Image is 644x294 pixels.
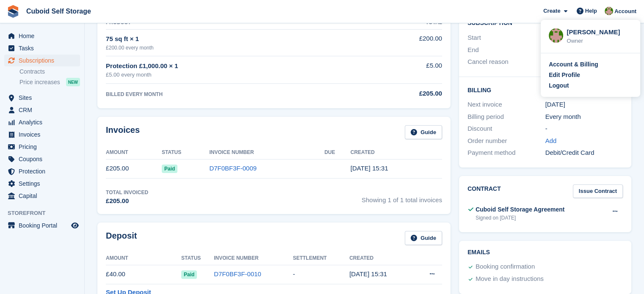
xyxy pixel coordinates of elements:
[4,42,80,54] a: menu
[467,45,545,55] div: End
[4,92,80,104] a: menu
[4,141,80,153] a: menu
[361,29,442,56] td: £200.00
[214,252,293,265] th: Invoice Number
[209,146,324,159] th: Invoice Number
[549,28,563,43] img: Chelsea Kitts
[405,125,442,139] a: Guide
[70,220,80,231] a: Preview store
[106,34,361,44] div: 75 sq ft × 1
[4,116,80,128] a: menu
[467,136,545,146] div: Order number
[8,209,84,217] span: Storefront
[549,71,632,80] a: Edit Profile
[106,196,148,206] div: £205.00
[106,71,361,79] div: £5.00 every month
[4,153,80,165] a: menu
[106,146,162,159] th: Amount
[106,159,162,178] td: £205.00
[475,214,564,222] div: Signed on [DATE]
[4,129,80,140] a: menu
[549,71,580,80] div: Edit Profile
[4,190,80,202] a: menu
[549,60,598,69] div: Account & Billing
[567,37,632,45] div: Owner
[19,104,69,116] span: CRM
[19,77,80,87] a: Price increases NEW
[19,116,69,128] span: Analytics
[361,56,442,84] td: £5.00
[467,100,545,110] div: Next invoice
[4,104,80,116] a: menu
[181,270,197,279] span: Paid
[549,81,632,90] a: Logout
[349,252,412,265] th: Created
[4,178,80,190] a: menu
[19,68,80,76] a: Contracts
[467,249,623,256] h2: Emails
[545,136,557,146] a: Add
[293,252,349,265] th: Settlement
[4,220,80,231] a: menu
[475,262,535,272] div: Booking confirmation
[19,92,69,104] span: Sites
[106,252,181,265] th: Amount
[162,146,209,159] th: Status
[23,4,94,18] a: Cuboid Self Storage
[4,30,80,42] a: menu
[19,78,60,86] span: Price increases
[467,112,545,122] div: Billing period
[4,165,80,177] a: menu
[106,265,181,284] td: £40.00
[106,44,361,52] div: £200.00 every month
[545,124,623,134] div: -
[106,125,140,139] h2: Invoices
[4,55,80,66] a: menu
[106,231,137,245] h2: Deposit
[614,7,636,16] span: Account
[351,165,388,172] time: 2025-07-31 14:31:13 UTC
[545,112,623,122] div: Every month
[467,148,545,158] div: Payment method
[19,178,69,190] span: Settings
[549,81,569,90] div: Logout
[605,7,613,15] img: Chelsea Kitts
[19,165,69,177] span: Protection
[162,165,177,173] span: Paid
[475,205,564,214] div: Cuboid Self Storage Agreement
[19,42,69,54] span: Tasks
[467,124,545,134] div: Discount
[549,60,632,69] a: Account & Billing
[467,184,501,198] h2: Contract
[19,129,69,140] span: Invoices
[106,61,361,71] div: Protection £1,000.00 × 1
[19,190,69,202] span: Capital
[293,265,349,284] td: -
[106,91,361,98] div: BILLED EVERY MONTH
[467,57,545,67] div: Cancel reason
[349,270,387,278] time: 2025-07-31 14:31:29 UTC
[543,7,560,15] span: Create
[467,85,623,94] h2: Billing
[567,27,632,35] div: [PERSON_NAME]
[405,231,442,245] a: Guide
[19,220,69,231] span: Booking Portal
[351,146,442,159] th: Created
[181,252,214,265] th: Status
[475,274,544,284] div: Move in day instructions
[324,146,351,159] th: Due
[209,165,257,172] a: D7F0BF3F-0009
[19,30,69,42] span: Home
[362,189,442,206] span: Showing 1 of 1 total invoices
[214,270,261,278] a: D7F0BF3F-0010
[585,7,597,15] span: Help
[361,89,442,99] div: £205.00
[19,141,69,153] span: Pricing
[66,78,80,86] div: NEW
[545,148,623,158] div: Debit/Credit Card
[467,33,545,43] div: Start
[19,153,69,165] span: Coupons
[106,189,148,196] div: Total Invoiced
[545,100,623,110] div: [DATE]
[19,55,69,66] span: Subscriptions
